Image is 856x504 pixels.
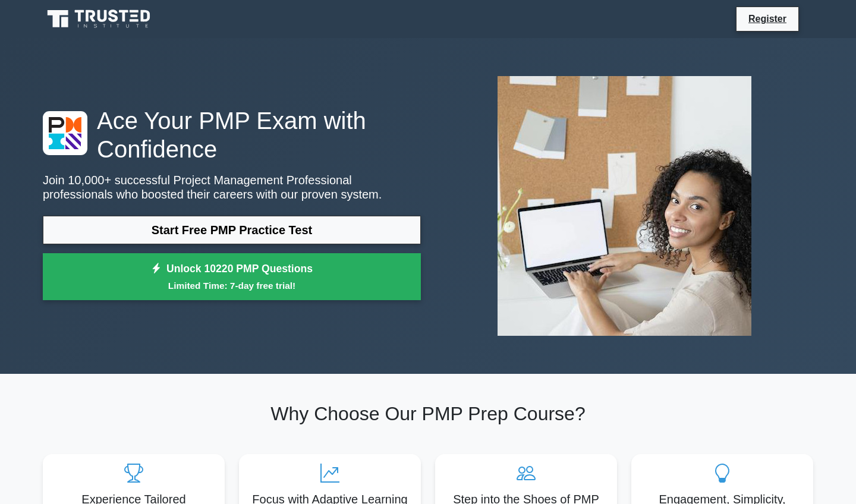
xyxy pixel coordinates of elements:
p: Join 10,000+ successful Project Management Professional professionals who boosted their careers w... [43,173,421,201]
a: Unlock 10220 PMP QuestionsLimited Time: 7-day free trial! [43,253,421,301]
a: Register [741,11,794,26]
h2: Why Choose Our PMP Prep Course? [43,402,813,425]
small: Limited Time: 7-day free trial! [58,279,406,292]
h1: Ace Your PMP Exam with Confidence [43,106,421,163]
a: Start Free PMP Practice Test [43,216,421,244]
